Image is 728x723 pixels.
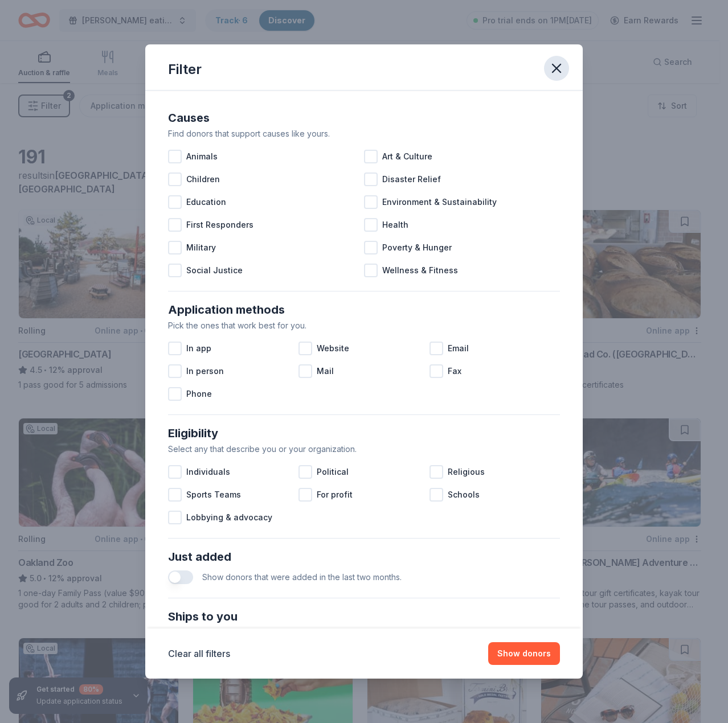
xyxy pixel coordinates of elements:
[168,607,560,626] div: Ships to you
[168,60,202,79] div: Filter
[382,241,452,254] span: Poverty & Hunger
[382,150,432,163] span: Art & Culture
[186,218,253,232] span: First Responders
[186,364,224,378] span: In person
[186,488,241,502] span: Sports Teams
[382,264,458,277] span: Wellness & Fitness
[382,218,408,232] span: Health
[317,465,349,479] span: Political
[168,301,560,319] div: Application methods
[317,364,334,378] span: Mail
[317,488,353,502] span: For profit
[168,548,560,566] div: Just added
[168,109,560,127] div: Causes
[488,642,560,665] button: Show donors
[186,150,218,163] span: Animals
[317,342,349,355] span: Website
[168,424,560,442] div: Eligibility
[448,364,461,378] span: Fax
[186,511,272,524] span: Lobbying & advocacy
[448,342,469,355] span: Email
[168,127,560,141] div: Find donors that support causes like yours.
[382,172,441,186] span: Disaster Relief
[186,264,243,277] span: Social Justice
[186,172,220,186] span: Children
[382,195,497,209] span: Environment & Sustainability
[186,387,212,401] span: Phone
[448,465,485,479] span: Religious
[448,488,480,502] span: Schools
[168,647,230,660] button: Clear all filters
[186,241,216,254] span: Military
[186,195,226,209] span: Education
[186,342,211,355] span: In app
[168,442,560,456] div: Select any that describe you or your organization.
[186,465,230,479] span: Individuals
[202,572,402,582] span: Show donors that were added in the last two months.
[168,319,560,332] div: Pick the ones that work best for you.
